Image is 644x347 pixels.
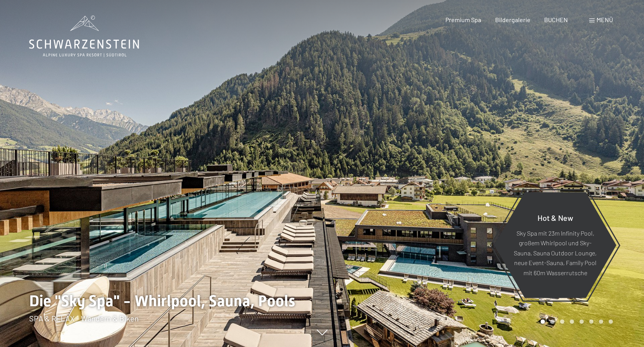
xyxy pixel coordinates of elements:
div: Carousel Pagination [538,319,613,324]
div: Carousel Page 1 (Current Slide) [541,319,545,324]
div: Carousel Page 6 [589,319,593,324]
div: Carousel Page 8 [609,319,613,324]
a: Bildergalerie [495,16,531,23]
span: Menü [597,16,613,23]
span: Hot & New [538,213,573,222]
div: Carousel Page 7 [599,319,603,324]
a: BUCHEN [544,16,568,23]
p: Sky Spa mit 23m Infinity Pool, großem Whirlpool und Sky-Sauna, Sauna Outdoor Lounge, neue Event-S... [513,228,597,278]
div: Carousel Page 3 [560,319,564,324]
a: Premium Spa [445,16,481,23]
div: Carousel Page 2 [550,319,555,324]
div: Carousel Page 4 [570,319,574,324]
div: Carousel Page 5 [579,319,584,324]
a: Hot & New Sky Spa mit 23m Infinity Pool, großem Whirlpool und Sky-Sauna, Sauna Outdoor Lounge, ne... [494,192,617,298]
